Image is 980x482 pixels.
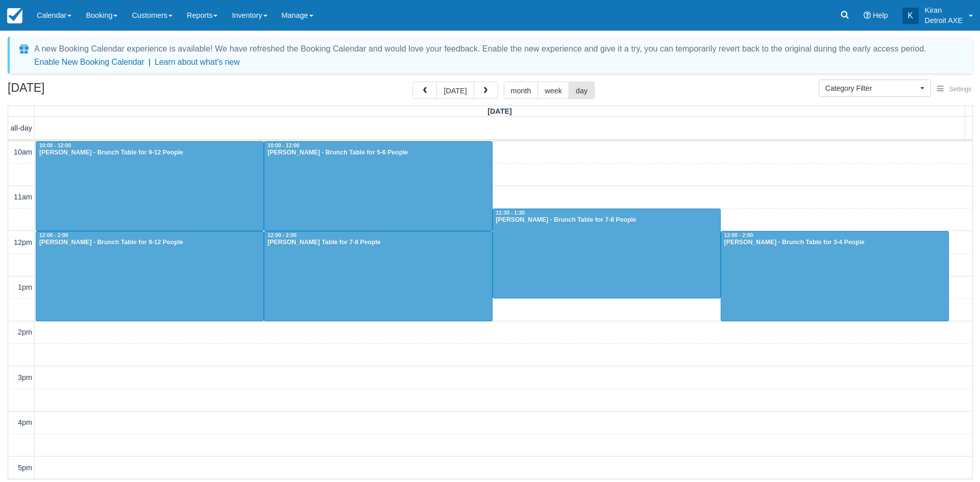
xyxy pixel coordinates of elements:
button: month [504,82,538,99]
a: 12:00 - 2:00[PERSON_NAME] Table for 7-8 People [264,231,492,321]
div: [PERSON_NAME] - Brunch Table for 7-8 People [496,216,718,224]
div: [PERSON_NAME] - Brunch Table for 9-12 People [39,239,261,247]
span: Help [873,11,888,19]
button: [DATE] [436,82,474,99]
span: Settings [949,86,971,93]
span: Category Filter [825,83,918,93]
span: 1pm [18,283,32,291]
a: 12:00 - 2:00[PERSON_NAME] - Brunch Table for 9-12 People [36,231,264,321]
a: 10:00 - 12:00[PERSON_NAME] - Brunch Table for 9-12 People [36,141,264,231]
span: 10:00 - 12:00 [267,143,299,148]
a: 10:00 - 12:00[PERSON_NAME] - Brunch Table for 5-6 People [264,141,492,231]
span: 12:00 - 2:00 [267,233,297,238]
button: week [537,82,569,99]
span: 11:30 - 1:30 [496,210,525,216]
span: 12pm [14,238,32,246]
img: checkfront-main-nav-mini-logo.png [7,8,22,23]
div: K [902,8,919,24]
span: 5pm [18,464,32,472]
button: Category Filter [819,80,931,97]
span: 10:00 - 12:00 [39,143,71,148]
i: Help [864,12,871,19]
div: [PERSON_NAME] - Brunch Table for 9-12 People [39,149,261,157]
div: [PERSON_NAME] Table for 7-8 People [267,239,489,247]
span: [DATE] [487,107,512,115]
p: Kiran [925,5,963,15]
span: 3pm [18,373,32,382]
button: Enable New Booking Calendar [34,57,144,67]
span: 12:00 - 2:00 [39,233,68,238]
button: day [569,82,595,99]
a: Learn about what's new [155,58,240,66]
div: [PERSON_NAME] - Brunch Table for 5-6 People [267,149,489,157]
button: Settings [931,82,977,97]
span: 12:00 - 2:00 [724,233,753,238]
span: 10am [14,148,32,156]
span: 11am [14,193,32,201]
span: all-day [11,124,32,132]
a: 12:00 - 2:00[PERSON_NAME] - Brunch Table for 3-4 People [721,231,949,321]
p: Detroit AXE [925,15,963,26]
span: | [149,58,151,66]
h2: [DATE] [8,82,137,100]
div: [PERSON_NAME] - Brunch Table for 3-4 People [724,239,946,247]
span: 4pm [18,418,32,426]
div: A new Booking Calendar experience is available! We have refreshed the Booking Calendar and would ... [34,43,926,55]
span: 2pm [18,328,32,336]
a: 11:30 - 1:30[PERSON_NAME] - Brunch Table for 7-8 People [493,209,721,299]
